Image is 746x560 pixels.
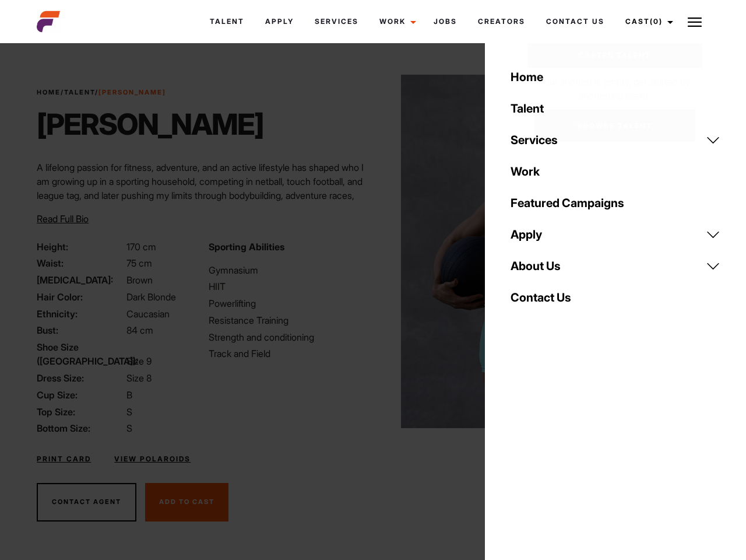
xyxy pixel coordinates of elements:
a: About Us [504,250,727,282]
a: View Polaroids [114,454,191,464]
span: Size 8 [126,372,152,384]
h1: [PERSON_NAME] [37,107,263,142]
a: Featured Campaigns [504,187,727,219]
p: Your shortlist is empty, get started by shortlisting talent. [527,68,702,103]
li: HIIT [209,279,366,293]
span: Dark Blonde [126,291,176,303]
a: Work [369,6,423,37]
span: Height: [37,240,124,254]
a: Services [304,6,369,37]
strong: [PERSON_NAME] [98,88,166,96]
li: Gymnasium [209,263,366,277]
a: Talent [504,93,727,124]
span: Top Size: [37,405,124,419]
a: Home [37,88,61,96]
span: Bust: [37,323,124,337]
span: Bottom Size: [37,421,124,435]
button: Read Full Bio [37,212,89,226]
span: [MEDICAL_DATA]: [37,273,124,287]
span: 170 cm [126,241,156,253]
span: 75 cm [126,257,152,269]
button: Add To Cast [145,483,228,521]
span: Brown [126,274,153,286]
span: Hair Color: [37,290,124,304]
a: Contact Us [536,6,615,37]
strong: Sporting Abilities [209,241,284,253]
span: Shoe Size ([GEOGRAPHIC_DATA]): [37,340,124,368]
span: Cup Size: [37,388,124,402]
span: (0) [650,17,663,26]
li: Powerlifting [209,296,366,310]
span: Dress Size: [37,371,124,385]
li: Resistance Training [209,313,366,327]
span: Read Full Bio [37,213,89,225]
li: Strength and conditioning [209,330,366,344]
a: Talent [64,88,95,96]
button: Contact Agent [37,483,136,521]
a: Creators [467,6,536,37]
span: B [126,389,132,401]
a: Home [504,61,727,93]
li: Track and Field [209,346,366,360]
span: Waist: [37,256,124,270]
img: cropped-aefm-brand-fav-22-square.png [37,10,60,33]
a: Jobs [423,6,467,37]
span: Add To Cast [159,498,214,506]
span: S [126,422,132,434]
img: Burger icon [688,15,702,29]
span: Ethnicity: [37,307,124,321]
span: Caucasian [126,308,170,320]
a: Casted Talent [527,43,702,68]
span: / / [37,87,166,97]
a: Services [504,124,727,156]
p: A lifelong passion for fitness, adventure, and an active lifestyle has shaped who I am growing up... [37,160,366,216]
a: Browse Talent [534,110,695,142]
a: Contact Us [504,282,727,313]
a: Apply [504,219,727,250]
span: Size 9 [126,355,152,367]
a: Talent [199,6,255,37]
span: 84 cm [126,324,153,336]
a: Work [504,156,727,187]
a: Cast(0) [615,6,680,37]
a: Apply [255,6,304,37]
a: Print Card [37,454,91,464]
span: S [126,406,132,418]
